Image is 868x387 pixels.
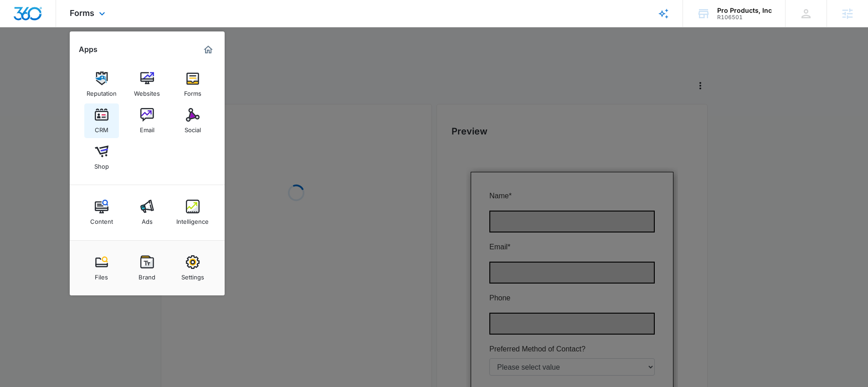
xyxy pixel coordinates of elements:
[134,85,160,97] div: Websites
[23,25,43,32] span: Name
[717,7,772,14] div: account name
[70,8,94,18] span: Forms
[140,122,154,134] div: Email
[23,127,44,134] span: Phone
[175,67,210,102] a: Forms
[185,122,201,134] div: Social
[23,333,80,341] span: Shipping Address
[23,76,41,83] span: Email
[84,67,119,102] a: Reputation
[181,269,204,281] div: Settings
[23,270,83,278] span: How can we help?
[142,213,153,225] div: Ads
[84,195,119,230] a: Content
[717,14,772,21] div: account id
[175,195,210,230] a: Intelligence
[84,140,119,175] a: Shop
[130,103,164,138] a: Email
[95,122,108,134] div: CRM
[90,213,113,225] div: Content
[184,85,201,97] div: Forms
[95,269,108,281] div: Files
[201,42,216,57] a: Marketing 360® Dashboard
[87,85,117,97] div: Reputation
[130,195,164,230] a: Ads
[130,251,164,285] a: Brand
[139,269,155,281] div: Brand
[94,158,109,170] div: Shop
[23,178,119,186] span: Preferred Method of Contact?
[130,67,164,102] a: Websites
[175,103,210,138] a: Social
[84,251,119,285] a: Files
[23,219,136,227] span: What products are you looking for?
[84,103,119,138] a: CRM
[175,251,210,285] a: Settings
[176,213,209,225] div: Intelligence
[79,45,98,54] h2: Apps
